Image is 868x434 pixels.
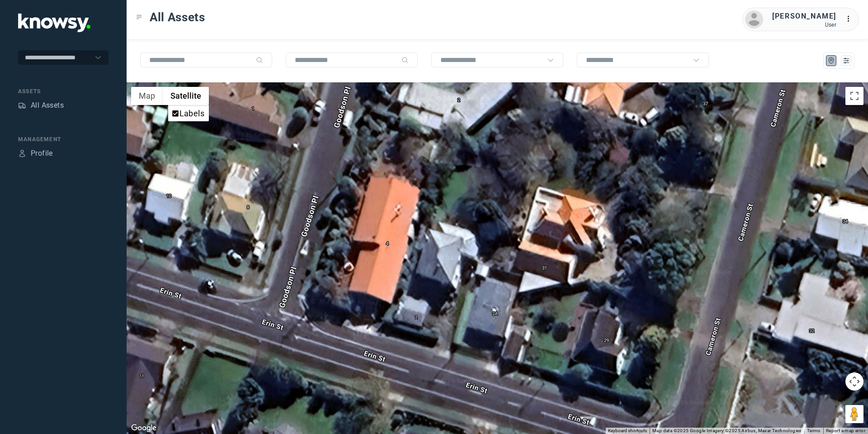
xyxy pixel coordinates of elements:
span: Map data ©2025 Google Imagery ©2025 Airbus, Maxar Technologies [652,428,802,433]
button: Toggle fullscreen view [845,87,863,105]
div: : [845,14,856,26]
a: AssetsAll Assets [18,100,64,111]
button: Drag Pegman onto the map to open Street View [845,405,863,423]
div: Assets [18,87,108,95]
a: ProfileProfile [18,148,53,159]
div: List [842,57,850,65]
div: : [845,14,856,24]
ul: Show satellite imagery [168,105,209,121]
div: Management [18,135,108,143]
div: Map [827,57,835,65]
div: Profile [31,148,53,159]
div: Toggle Menu [136,14,142,20]
img: Google [129,422,159,434]
img: avatar.png [745,10,763,29]
div: Search [401,57,409,64]
span: All Assets [150,9,205,25]
a: Terms (opens in new tab) [807,428,821,433]
div: All Assets [31,100,64,111]
label: Labels [179,109,204,118]
a: Open this area in Google Maps (opens a new window) [129,422,159,434]
button: Map camera controls [845,372,863,391]
button: Show street map [131,87,163,105]
button: Show satellite imagery [163,87,209,105]
a: Report a map error [826,428,865,433]
div: [PERSON_NAME] [772,11,836,22]
div: User [772,22,836,28]
div: Search [256,57,263,64]
img: Application Logo [18,14,90,32]
button: Keyboard shortcuts [608,428,647,434]
div: Profile [18,149,26,157]
tspan: ... [846,15,855,22]
div: Assets [18,101,26,110]
li: Labels [169,106,208,120]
